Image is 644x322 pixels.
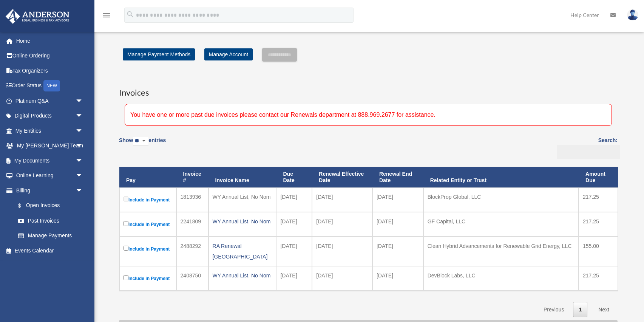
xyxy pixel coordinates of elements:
a: My [PERSON_NAME] Teamarrow_drop_down [5,138,94,153]
td: 217.25 [579,212,618,237]
span: arrow_drop_down [76,123,91,139]
a: My Entitiesarrow_drop_down [5,123,94,138]
label: Search: [554,136,618,159]
td: [DATE] [372,266,423,291]
a: Events Calendar [5,243,94,258]
div: RA Renewal [GEOGRAPHIC_DATA] [213,241,272,262]
th: Renewal End Date: activate to sort column ascending [372,167,423,187]
a: Past Invoices [11,213,91,228]
span: arrow_drop_down [76,168,91,184]
td: 2241809 [176,212,208,237]
select: Showentries [133,137,148,146]
span: arrow_drop_down [76,108,91,124]
div: WY Annual List, No Nom [213,216,272,227]
span: arrow_drop_down [76,153,91,169]
a: Platinum Q&Aarrow_drop_down [5,93,94,108]
td: [DATE] [276,266,312,291]
td: 155.00 [579,237,618,266]
span: $ [22,201,26,211]
th: Invoice Name: activate to sort column ascending [208,167,276,187]
td: 1813936 [176,187,208,212]
i: search [126,10,134,19]
td: [DATE] [276,237,312,266]
div: WY Annual List, No Nom [213,270,272,281]
th: Renewal Effective Date: activate to sort column ascending [312,167,372,187]
td: Clean Hybrid Advancements for Renewable Grid Energy, LLC [423,237,579,266]
td: DevBlock Labs, LLC [423,266,579,291]
input: Include in Payment [124,246,128,251]
img: Anderson Advisors Platinum Portal [3,9,72,24]
i: menu [102,11,111,20]
a: Online Ordering [5,48,94,63]
td: [DATE] [312,212,372,237]
a: Digital Productsarrow_drop_down [5,108,94,124]
th: Pay: activate to sort column descending [119,167,176,187]
input: Include in Payment [124,275,128,280]
a: menu [102,13,111,20]
div: You have one or more past due invoices please contact our Renewals department at 888.969.2677 for... [125,104,612,126]
th: Due Date: activate to sort column ascending [276,167,312,187]
td: [DATE] [312,187,372,212]
th: Invoice #: activate to sort column ascending [176,167,208,187]
td: GF Capital, LLC [423,212,579,237]
a: Order StatusNEW [5,78,94,94]
a: Billingarrow_drop_down [5,183,91,198]
label: Show entries [119,136,166,153]
a: Manage Account [204,48,253,60]
input: Search: [557,145,620,159]
td: [DATE] [276,187,312,212]
a: Home [5,33,94,48]
a: Tax Organizers [5,63,94,78]
label: Include in Payment [124,195,172,204]
td: BlockProp Global, LLC [423,187,579,212]
div: NEW [43,80,60,91]
a: Previous [538,302,570,317]
td: [DATE] [372,212,423,237]
input: Include in Payment [124,221,128,226]
a: Manage Payments [11,228,91,243]
h3: Invoices [119,80,618,99]
a: Online Learningarrow_drop_down [5,168,94,183]
a: My Documentsarrow_drop_down [5,153,94,168]
td: [DATE] [312,266,372,291]
td: 217.25 [579,187,618,212]
label: Include in Payment [124,220,172,229]
td: [DATE] [276,212,312,237]
span: arrow_drop_down [76,138,91,154]
input: Include in Payment [124,197,128,201]
a: Manage Payment Methods [123,48,195,60]
td: 2408750 [176,266,208,291]
th: Related Entity or Trust: activate to sort column ascending [423,167,579,187]
td: 2488292 [176,237,208,266]
span: arrow_drop_down [76,93,91,109]
img: User Pic [627,9,638,20]
label: Include in Payment [124,274,172,283]
td: [DATE] [372,237,423,266]
td: [DATE] [312,237,372,266]
a: $Open Invoices [11,198,87,214]
span: arrow_drop_down [76,183,91,198]
label: Include in Payment [124,244,172,254]
td: [DATE] [372,187,423,212]
th: Amount Due: activate to sort column ascending [579,167,618,187]
div: WY Annual List, No Nom [213,192,272,202]
td: 217.25 [579,266,618,291]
